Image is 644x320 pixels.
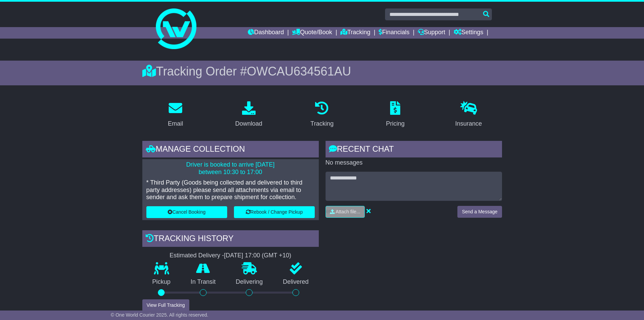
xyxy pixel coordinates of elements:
div: [DATE] 17:00 (GMT +10) [224,252,291,259]
a: Support [418,27,445,39]
a: Dashboard [248,27,284,39]
p: In Transit [181,278,226,286]
span: OWCAU634561AU [247,64,351,78]
a: Settings [454,27,483,39]
div: Download [235,119,262,128]
div: Estimated Delivery - [142,252,319,259]
div: Insurance [455,119,482,128]
a: Insurance [451,99,486,131]
div: Pricing [386,119,405,128]
span: © One World Courier 2025. All rights reserved. [111,312,209,318]
p: * Third Party (Goods being collected and delivered to third party addresses) please send all atta... [146,179,315,201]
a: Tracking [340,27,370,39]
div: Tracking history [142,230,319,249]
a: Email [163,99,187,131]
button: Rebook / Change Pickup [234,206,315,218]
p: Pickup [142,278,181,286]
a: Financials [379,27,409,39]
div: Tracking Order # [142,64,502,79]
a: Pricing [382,99,409,131]
p: Delivered [273,278,319,286]
div: Manage collection [142,141,319,159]
button: View Full Tracking [142,299,189,311]
p: No messages [326,159,502,167]
p: Delivering [226,278,273,286]
div: Tracking [310,119,333,128]
div: RECENT CHAT [326,141,502,159]
button: Send a Message [457,206,502,218]
p: Driver is booked to arrive [DATE] between 10:30 to 17:00 [146,161,315,176]
a: Quote/Book [292,27,332,39]
a: Download [231,99,267,131]
a: Tracking [306,99,338,131]
div: Email [168,119,183,128]
button: Cancel Booking [146,206,227,218]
